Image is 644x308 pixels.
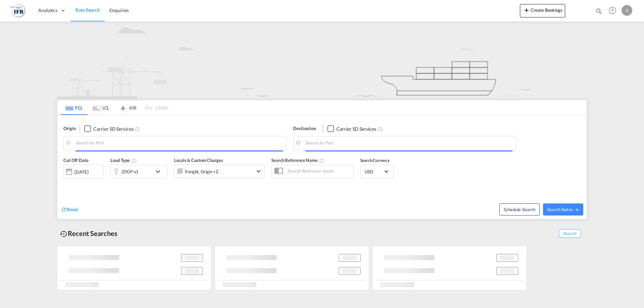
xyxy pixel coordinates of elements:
div: icon-refreshReset [61,206,78,213]
div: icon-magnify [595,7,603,17]
button: Note: By default Schedule search will only considerorigin ports, destination ports and cut off da... [499,203,540,215]
span: Search Rates [547,207,579,212]
md-icon: icon-plus 400-fg [523,6,531,14]
span: Load Type [110,158,137,163]
md-icon: Unchecked: Search for CY (Container Yard) services for all selected carriers.Checked : Search for... [135,126,140,132]
span: Show All [559,229,581,238]
span: Origin [63,125,75,132]
span: USD [365,169,383,175]
div: [DATE] [74,169,88,175]
input: Search by Port [305,138,513,148]
md-icon: icon-magnify [595,7,603,15]
span: Search Reference Name [271,158,325,163]
div: Freight Origin Destination Dock Stuffing [185,167,218,176]
md-icon: icon-refresh [61,206,67,212]
md-checkbox: Checkbox No Ink [84,125,133,132]
md-tab-item: FCL [61,100,88,115]
md-icon: Unchecked: Search for CY (Container Yard) services for all selected carriers.Checked : Search for... [378,126,383,132]
div: Freight Origin Destination Dock Stuffingicon-chevron-down [174,165,265,178]
span: Enquiries [109,7,129,13]
div: Origin Checkbox No InkUnchecked: Search for CY (Container Yard) services for all selected carrier... [57,115,587,219]
div: Recent Searches [57,226,120,241]
div: Carrier SD Services [93,126,133,132]
span: Help [607,5,618,16]
md-icon: icon-chevron-down [255,167,263,175]
input: Search by Port [75,138,283,148]
div: 20GP x1 [121,167,139,176]
div: S [622,5,632,16]
button: icon-plus 400-fgCreate Bookings [520,4,565,17]
md-tab-item: LCL [88,100,114,115]
span: Destination [293,125,316,132]
div: Carrier SD Services [336,126,376,132]
img: de31bbe0256b11eebba44b54815f083d.png [10,3,25,18]
span: Rate Search [75,7,100,13]
md-pagination-wrapper: Use the left and right arrow keys to navigate between tabs [61,100,168,115]
img: new-FCL.png [57,21,587,99]
div: Help [607,5,622,17]
md-icon: icon-backup-restore [60,230,68,238]
md-icon: Select multiple loads to view rates [131,158,137,164]
span: Analytics [38,7,57,14]
md-icon: icon-airplane [119,104,127,109]
md-checkbox: Checkbox No Ink [327,125,376,132]
md-select: Select Currency: $ USDUnited States Dollar [364,167,390,176]
span: Locals & Custom Charges [174,158,223,163]
input: Search Reference Name [284,166,353,176]
div: 20GP x1icon-chevron-down [110,165,167,178]
span: Search Currency [360,158,389,163]
button: Search Ratesicon-arrow-right [543,203,583,215]
md-icon: icon-chevron-down [154,168,165,176]
md-datepicker: Select [63,178,68,187]
div: [DATE] [63,165,104,179]
md-icon: icon-arrow-right [575,207,579,212]
span: Cut Off Date [63,158,89,163]
span: Reset [67,206,78,212]
md-tab-item: AIR [114,100,141,115]
md-icon: Your search will be saved by the below given name [319,158,325,164]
